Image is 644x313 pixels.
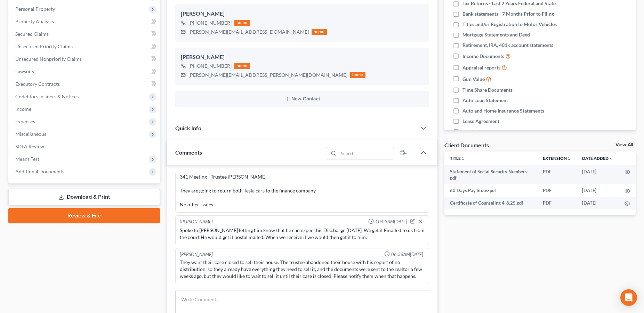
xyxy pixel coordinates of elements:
[577,197,619,209] td: [DATE]
[15,143,44,149] span: SOFA Review
[15,168,64,174] span: Additional Documents
[444,184,537,197] td: 60 Days Pay Stubs-pdf
[537,197,577,209] td: PDF
[462,42,553,49] span: Retirement, IRA, 401k account statements
[609,157,613,161] i: expand_more
[15,18,54,24] span: Property Analysis
[350,72,365,78] div: home
[462,53,504,60] span: Income Documents
[10,15,160,28] a: Property Analysis
[462,21,557,28] span: Titles and/or Registration to Motor Vehicles
[180,251,213,258] div: [PERSON_NAME]
[444,141,489,149] div: Client Documents
[15,118,35,124] span: Expenses
[15,6,55,12] span: Personal Property
[8,208,160,223] a: Review & File
[15,131,46,137] span: Miscellaneous
[462,107,544,114] span: Auto and Home Insurance Statements
[462,10,554,17] span: Bank statements - 7 Months Prior to Filing
[615,142,633,147] a: View All
[577,184,619,197] td: [DATE]
[10,53,160,65] a: Unsecured Nonpriority Claims
[450,156,465,161] a: Titleunfold_more
[8,189,160,205] a: Download & Print
[462,31,530,38] span: Mortgage Statements and Deed
[10,140,160,153] a: SOFA Review
[180,227,425,241] div: Spoke to [PERSON_NAME] letting him know that he can expect his Discharge [DATE]. We get it Emaile...
[188,28,309,35] div: [PERSON_NAME][EMAIL_ADDRESS][DOMAIN_NAME]
[180,219,213,225] div: [PERSON_NAME]
[181,10,424,18] div: [PERSON_NAME]
[175,149,202,156] span: Comments
[15,43,73,49] span: Unsecured Priority Claims
[181,96,424,102] button: New Contact
[188,63,232,69] div: [PHONE_NUMBER]
[537,184,577,197] td: PDF
[10,28,160,40] a: Secured Claims
[462,97,508,104] span: Auto Loan Statement
[339,147,394,159] input: Search...
[15,68,34,74] span: Lawsuits
[582,156,613,161] a: Date Added expand_more
[188,19,232,26] div: [PHONE_NUMBER]
[312,29,327,35] div: home
[461,157,465,161] i: unfold_more
[462,118,499,125] span: Lease Agreement
[15,106,31,112] span: Income
[234,20,250,26] div: home
[234,63,250,69] div: home
[10,40,160,53] a: Unsecured Priority Claims
[15,31,49,37] span: Secured Claims
[10,65,160,78] a: Lawsuits
[188,72,347,79] div: [PERSON_NAME][EMAIL_ADDRESS][PERSON_NAME][DOMAIN_NAME]
[537,165,577,184] td: PDF
[15,156,39,162] span: Means Test
[462,64,500,71] span: Appraisal reports
[462,128,497,135] span: HOA Statement
[180,259,425,280] div: They want their case closed to sell their house. The trustee abandoned their house with his repor...
[181,53,424,61] div: [PERSON_NAME]
[462,87,513,93] span: Time Share Documents
[10,78,160,90] a: Executory Contracts
[543,156,571,161] a: Extensionunfold_more
[15,93,79,99] span: Codebtors Insiders & Notices
[15,56,82,62] span: Unsecured Nonpriority Claims
[175,125,201,131] span: Quick Info
[444,165,537,184] td: Statement of Social Security Numbers-pdf
[462,76,485,83] span: Gun Value
[567,157,571,161] i: unfold_more
[391,251,423,258] span: 06:36AM[DATE]
[15,81,60,87] span: Executory Contracts
[620,289,637,306] div: Open Intercom Messenger
[180,173,425,208] div: 341 Meeting - Trustee [PERSON_NAME] They are going to return both Tesla cars to the finance compa...
[444,197,537,209] td: Certificate of Counseling 4-8.25.pdf
[375,219,407,225] span: 10:03AM[DATE]
[577,165,619,184] td: [DATE]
